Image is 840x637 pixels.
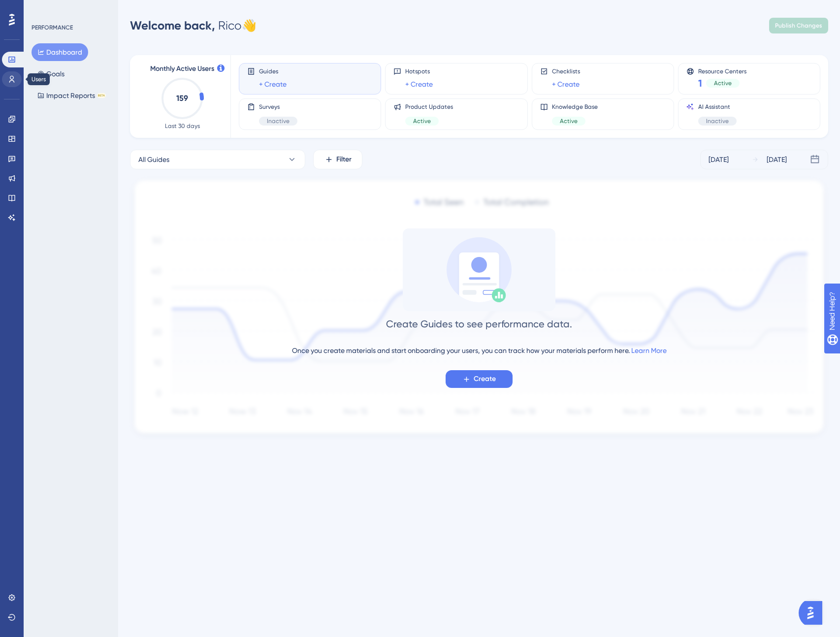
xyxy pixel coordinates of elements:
[130,18,257,33] div: Rico 👋
[775,22,822,30] span: Publish Changes
[32,43,88,61] button: Dashboard
[32,24,73,32] div: PERFORMANCE
[552,67,580,75] span: Checklists
[767,154,787,165] div: [DATE]
[259,103,297,111] span: Surveys
[405,67,433,75] span: Hotspots
[474,373,496,385] span: Create
[413,117,431,125] span: Active
[552,103,598,111] span: Knowledge Base
[709,154,729,165] div: [DATE]
[313,150,362,169] button: Filter
[32,65,70,83] button: Goals
[405,78,433,90] a: + Create
[259,67,287,75] span: Guides
[150,63,214,75] span: Monthly Active Users
[138,154,169,165] span: All Guides
[267,117,290,125] span: Inactive
[405,103,453,111] span: Product Updates
[176,94,188,103] text: 159
[698,76,702,90] span: 1
[698,67,746,74] span: Resource Centers
[32,87,112,104] button: Impact ReportsBETA
[292,345,667,356] div: Once you create materials and start onboarding your users, you can track how your materials perfo...
[130,177,828,439] img: 1ec67ef948eb2d50f6bf237e9abc4f97.svg
[560,117,578,125] span: Active
[769,18,828,33] button: Publish Changes
[631,347,667,354] a: Learn More
[97,93,106,98] div: BETA
[552,78,580,90] a: + Create
[336,154,352,165] span: Filter
[165,122,200,130] span: Last 30 days
[386,317,572,331] div: Create Guides to see performance data.
[698,103,737,111] span: AI Assistant
[714,79,732,87] span: Active
[799,598,828,628] iframe: UserGuiding AI Assistant Launcher
[130,18,215,32] span: Welcome back,
[23,2,62,14] span: Need Help?
[706,117,729,125] span: Inactive
[259,78,287,90] a: + Create
[446,370,513,388] button: Create
[130,150,305,169] button: All Guides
